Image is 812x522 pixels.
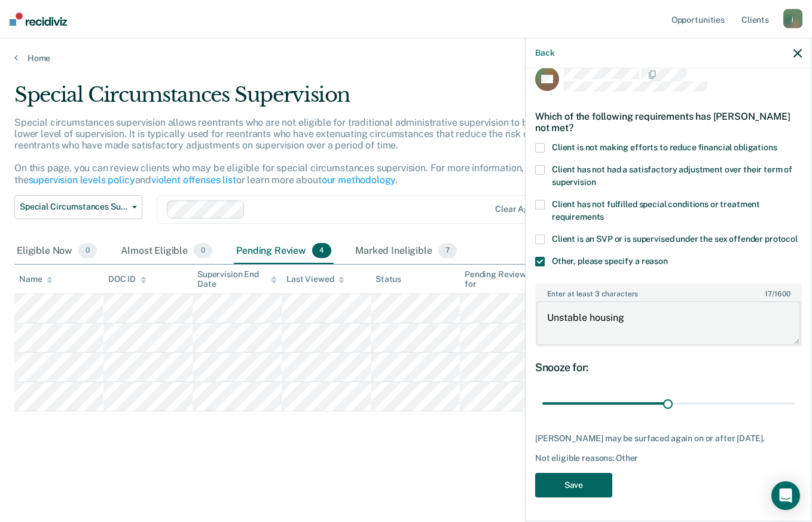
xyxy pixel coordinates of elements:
[322,174,396,186] a: our methodology
[376,274,401,284] div: Status
[765,290,772,298] span: 17
[465,269,544,290] div: Pending Review for
[438,243,457,259] span: 7
[29,174,135,186] a: supervision levels policy
[552,256,668,266] span: Other, please specify a reason
[535,361,802,374] div: Snooze for:
[20,202,127,212] span: Special Circumstances Supervision
[536,301,801,345] textarea: Unstable housing
[194,243,212,259] span: 0
[14,117,602,186] p: Special circumstances supervision allows reentrants who are not eligible for traditional administ...
[108,274,146,284] div: DOC ID
[495,204,546,214] div: Clear agents
[552,142,777,152] span: Client is not making efforts to reduce financial obligations
[552,165,792,187] span: Client has not had a satisfactory adjustment over their term of supervision
[118,238,215,265] div: Almost Eligible
[783,9,802,28] div: j
[535,433,802,444] div: [PERSON_NAME] may be surfaced again on or after [DATE].
[765,290,790,298] span: / 1600
[234,238,334,265] div: Pending Review
[10,13,67,26] img: Recidiviz
[14,83,624,117] div: Special Circumstances Supervision
[536,285,801,298] label: Enter at least 3 characters
[771,481,800,510] div: Open Intercom Messenger
[535,48,554,58] button: Back
[535,101,802,143] div: Which of the following requirements has [PERSON_NAME] not met?
[353,238,459,265] div: Marked Ineligible
[14,238,99,265] div: Eligible Now
[535,473,612,497] button: Save
[78,243,97,259] span: 0
[14,53,798,63] a: Home
[197,269,277,290] div: Supervision End Date
[312,243,331,259] span: 4
[286,274,344,284] div: Last Viewed
[19,274,53,284] div: Name
[552,234,798,244] span: Client is an SVP or is supervised under the sex offender protocol
[535,453,802,463] div: Not eligible reasons: Other
[552,199,760,221] span: Client has not fulfilled special conditions or treatment requirements
[151,174,236,186] a: violent offenses list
